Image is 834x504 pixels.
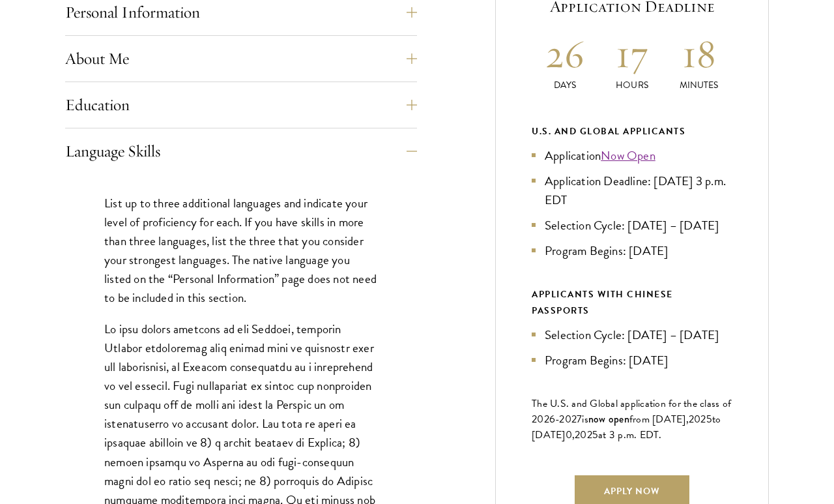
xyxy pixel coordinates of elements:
[532,351,732,370] li: Program Begins: [DATE]
[629,411,689,427] span: from [DATE],
[65,89,417,121] button: Education
[532,171,732,209] li: Application Deadline: [DATE] 3 p.m. EDT
[598,427,662,443] span: at 3 p.m. EDT.
[532,123,732,140] div: U.S. and Global Applicants
[665,29,732,78] h2: 18
[532,29,599,78] h2: 26
[555,411,577,427] span: -202
[599,78,666,92] p: Hours
[592,427,598,443] span: 5
[532,286,732,319] div: APPLICANTS WITH CHINESE PASSPORTS
[532,241,732,260] li: Program Begins: [DATE]
[689,411,706,427] span: 202
[532,146,732,165] li: Application
[588,411,629,426] span: now open
[577,411,582,427] span: 7
[532,396,731,427] span: The U.S. and Global application for the class of 202
[599,29,666,78] h2: 17
[549,411,555,427] span: 6
[532,78,599,92] p: Days
[601,146,655,165] a: Now Open
[532,411,721,443] span: to [DATE]
[532,216,732,235] li: Selection Cycle: [DATE] – [DATE]
[575,427,592,443] span: 202
[65,136,417,167] button: Language Skills
[582,411,588,427] span: is
[706,411,712,427] span: 5
[65,43,417,74] button: About Me
[532,325,732,344] li: Selection Cycle: [DATE] – [DATE]
[566,427,572,443] span: 0
[572,427,575,443] span: ,
[665,78,732,92] p: Minutes
[104,194,378,307] p: List up to three additional languages and indicate your level of proficiency for each. If you hav...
